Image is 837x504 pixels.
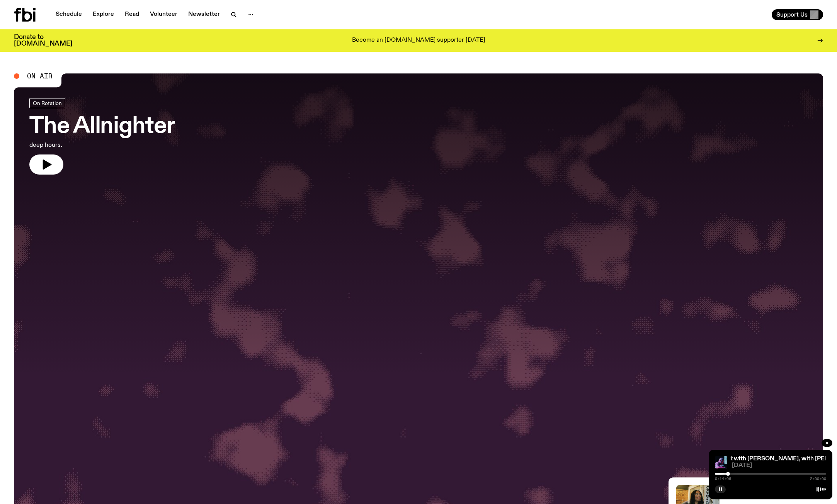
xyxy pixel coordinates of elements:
span: On Rotation [33,100,62,106]
a: Explore [88,9,119,20]
span: On Air [27,73,53,80]
a: On Rotation [29,98,65,108]
a: Schedule [51,9,87,20]
span: Support Us [776,11,808,18]
a: The Allnighterdeep hours. [29,98,175,175]
span: 2:00:00 [810,477,826,481]
p: Become an [DOMAIN_NAME] supporter [DATE] [352,37,485,44]
button: Support Us [772,9,823,20]
span: [DATE] [732,463,826,468]
p: deep hours. [29,141,175,150]
a: Newsletter [184,9,225,20]
h3: The Allnighter [29,116,175,137]
h3: Donate to [DOMAIN_NAME] [14,34,72,47]
a: Read [120,9,144,20]
span: 0:14:06 [715,477,731,481]
a: Volunteer [145,9,182,20]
